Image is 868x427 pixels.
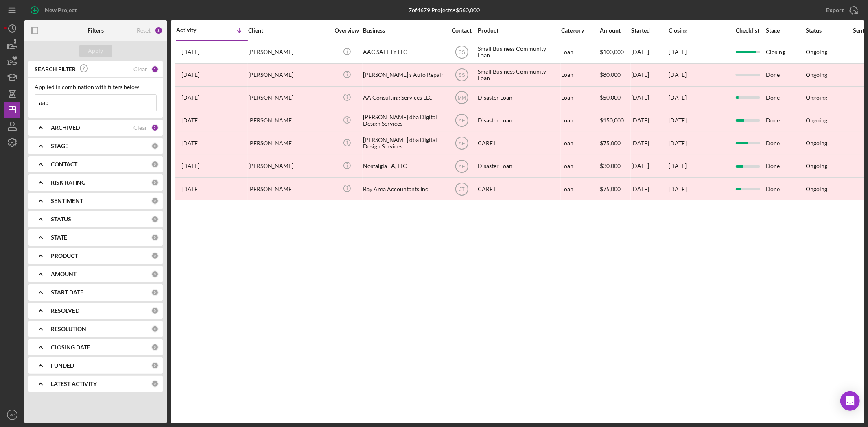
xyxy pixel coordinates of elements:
b: SENTIMENT [51,198,83,204]
b: STATUS [51,216,71,222]
div: CARF I [478,133,559,154]
div: $50,000 [600,87,630,109]
div: Applied in combination with filters below [35,84,157,90]
text: AE [458,163,465,169]
time: 2022-10-28 14:40 [181,117,199,124]
div: Ongoing [806,186,827,192]
b: PRODUCT [51,253,78,259]
b: RESOLVED [51,307,79,314]
div: Amount [600,27,630,34]
div: Loan [561,87,599,109]
time: 2022-08-26 23:45 [181,163,199,169]
div: Closing [766,41,805,63]
div: $80,000 [600,64,630,86]
div: [DATE] [631,41,668,63]
text: AE [458,141,465,146]
b: STATE [51,234,67,241]
div: Client [248,27,330,34]
b: CLOSING DATE [51,344,90,351]
div: Nostalgia LA, LLC [363,155,444,177]
div: [PERSON_NAME] dba Digital Design Services [363,110,444,131]
div: [PERSON_NAME] [248,155,330,177]
div: [PERSON_NAME] [248,64,330,86]
div: 1 [151,65,159,73]
time: [DATE] [669,185,687,192]
button: New Project [24,2,85,18]
div: Done [766,110,805,131]
time: 2023-01-05 01:17 [181,94,199,101]
div: Contact [446,27,477,34]
div: Ongoing [806,163,827,169]
div: [DATE] [631,178,668,200]
div: $100,000 [600,41,630,63]
b: ARCHIVED [51,124,80,131]
div: [DATE] [631,87,668,109]
div: Disaster Loan [478,87,559,109]
div: 0 [151,216,159,223]
div: Overview [332,27,362,34]
div: AAC SAFETY LLC [363,41,444,63]
div: $75,000 [600,133,630,154]
div: [PERSON_NAME]’s Auto Repair [363,64,444,86]
div: Done [766,133,805,154]
div: Export [826,2,844,18]
button: Export [818,2,864,18]
b: START DATE [51,289,83,296]
div: Loan [561,64,599,86]
b: RISK RATING [51,179,85,186]
b: CONTACT [51,161,77,168]
div: Disaster Loan [478,110,559,131]
div: Small Business Community Loan [478,64,559,86]
div: Started [631,27,668,34]
div: Status [806,27,845,34]
text: AE [458,118,465,124]
div: Activity [176,27,212,33]
div: 0 [151,197,159,205]
time: [DATE] [669,94,687,101]
div: 0 [151,142,159,150]
div: Bay Area Accountants Inc [363,178,444,200]
text: JT [459,186,465,192]
div: 0 [151,289,159,296]
b: FUNDED [51,362,74,369]
div: $75,000 [600,178,630,200]
b: Filters [87,27,104,34]
button: PC [4,407,20,423]
b: STAGE [51,143,68,149]
div: Category [561,27,599,34]
div: 0 [151,344,159,351]
div: [PERSON_NAME] [248,41,330,63]
b: LATEST ACTIVITY [51,381,97,387]
time: 2025-08-19 15:55 [181,49,199,55]
div: Open Intercom Messenger [840,391,860,411]
div: [PERSON_NAME] [248,110,330,131]
div: [DATE] [631,155,668,177]
time: [DATE] [669,48,687,55]
div: [DATE] [631,110,668,131]
div: Loan [561,178,599,200]
div: [DATE] [631,64,668,86]
div: Checklist [730,27,765,34]
div: Clear [133,66,147,72]
div: New Project [45,2,77,18]
div: Disaster Loan [478,155,559,177]
div: Product [478,27,559,34]
div: Done [766,155,805,177]
text: SS [458,72,465,78]
div: Ongoing [806,117,827,124]
time: 2022-04-25 19:07 [181,186,199,192]
div: Small Business Community Loan [478,41,559,63]
div: [PERSON_NAME] [248,133,330,154]
div: [PERSON_NAME] [248,87,330,109]
div: 7 of 4679 Projects • $560,000 [409,7,480,13]
time: [DATE] [669,117,687,124]
time: [DATE] [669,139,687,146]
div: Loan [561,155,599,177]
time: [DATE] [669,162,687,169]
time: 2022-10-12 09:42 [181,140,199,146]
div: $30,000 [600,155,630,177]
div: Clear [133,124,147,131]
text: SS [458,50,465,55]
div: AA Consulting Services LLC [363,87,444,109]
div: 2 [151,124,159,131]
